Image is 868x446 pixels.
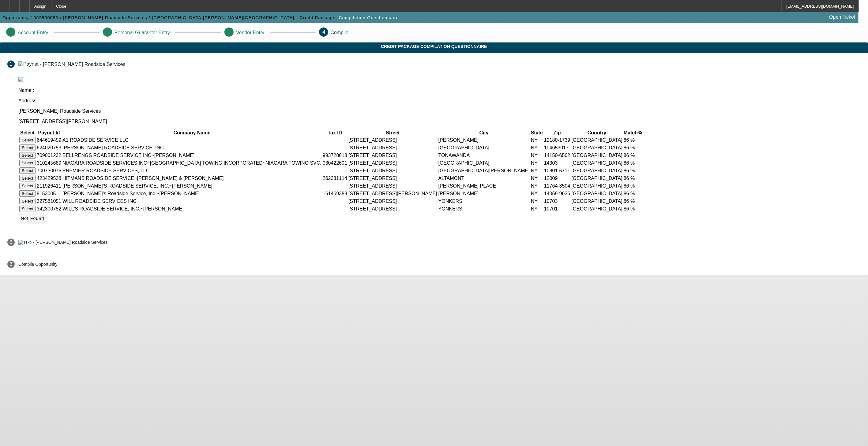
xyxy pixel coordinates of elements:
td: 86 % [623,159,642,166]
td: HITMANS ROADSIDE SERVICE~[PERSON_NAME] & [PERSON_NAME] [62,175,322,182]
td: [GEOGRAPHIC_DATA] [438,144,530,151]
td: [GEOGRAPHIC_DATA] [571,205,623,212]
td: [STREET_ADDRESS] [348,152,438,159]
td: 644659459 [36,137,62,144]
button: Select [19,190,36,197]
span: Compilation Questionnaire [339,15,399,20]
button: Select [19,175,36,181]
td: 161469383 [322,190,348,197]
td: [GEOGRAPHIC_DATA] [571,167,623,174]
td: [GEOGRAPHIC_DATA] [571,152,623,159]
button: Select [19,152,36,159]
p: Name : [18,88,861,93]
img: paynet_logo.jpg [18,77,23,82]
span: Credit Package Compilation Questionnaire [5,44,863,49]
td: 9153005 [36,190,62,197]
th: Match% [623,130,642,136]
td: [STREET_ADDRESS] [348,182,438,189]
td: 423429528 [36,175,62,182]
td: 104653017 [544,144,570,151]
td: 709001232 [36,152,62,159]
th: Company Name [62,130,322,136]
td: [GEOGRAPHIC_DATA][PERSON_NAME] [438,167,530,174]
td: [PERSON_NAME] [438,190,530,197]
p: Address : [18,98,861,104]
td: [PERSON_NAME] [438,137,530,144]
td: [GEOGRAPHIC_DATA] [571,190,623,197]
td: [PERSON_NAME]'s Roadside Service, Inc.~[PERSON_NAME] [62,190,322,197]
td: [PERSON_NAME]'S ROADSIDE SERVICE, INC.~[PERSON_NAME] [62,182,322,189]
p: Account Entry [18,30,48,35]
img: TLO [18,240,32,245]
td: 12009 [544,175,570,182]
td: NY [531,159,543,166]
td: NY [531,137,543,144]
p: [PERSON_NAME] Roadside Services [18,108,861,114]
td: YONKERS [438,198,530,205]
td: [GEOGRAPHIC_DATA] [571,198,623,205]
td: 12180-1739 [544,137,570,144]
td: 10801-5711 [544,167,570,174]
button: Compilation Questionnaire [337,12,400,23]
td: 327581051 [36,198,62,205]
p: [STREET_ADDRESS][PERSON_NAME] [18,119,861,124]
td: 86 % [623,137,642,144]
td: 14303 [544,159,570,166]
span: 4 [323,29,325,35]
td: 86 % [623,167,642,174]
button: Select [19,160,36,166]
span: Not Found [21,216,44,221]
td: 86 % [623,198,642,205]
td: NY [531,205,543,212]
td: 993728618 [322,152,348,159]
td: 86 % [623,205,642,212]
td: 14059-9636 [544,190,570,197]
td: NY [531,175,543,182]
td: [STREET_ADDRESS] [348,167,438,174]
td: 86 % [623,175,642,182]
span: 1 [10,61,13,67]
td: [GEOGRAPHIC_DATA] [438,159,530,166]
td: YONKERS [438,205,530,212]
td: [STREET_ADDRESS] [348,137,438,144]
th: Street [348,130,438,136]
th: City [438,130,530,136]
img: Paynet [18,61,39,67]
td: 10703 [544,198,570,205]
td: 86 % [623,144,642,151]
td: 11764-3504 [544,182,570,189]
p: Personal Guarantor Entry [115,30,170,35]
td: [GEOGRAPHIC_DATA] [571,182,623,189]
button: Credit Package [298,12,336,23]
td: [PERSON_NAME] PLACE [438,182,530,189]
td: 86 % [623,190,642,197]
th: Zip [544,130,570,136]
th: Country [571,130,623,136]
button: Select [19,144,36,151]
td: 342300752 [36,205,62,212]
td: [GEOGRAPHIC_DATA] [571,159,623,166]
td: WILL'S ROADSIDE SERVICE, INC.~[PERSON_NAME] [62,205,322,212]
td: BELLRENGS ROADSIDE SERVICE INC~[PERSON_NAME] [62,152,322,159]
td: [STREET_ADDRESS] [348,175,438,182]
td: 030422601 [322,159,348,166]
button: Select [19,167,36,174]
td: TONAWANDA [438,152,530,159]
th: Select [19,130,36,136]
td: NY [531,152,543,159]
button: Select [19,198,36,204]
span: Opportunity / 092500093 / [PERSON_NAME] Roadside Services / [GEOGRAPHIC_DATA][PERSON_NAME][GEOGRA... [2,15,295,20]
td: 14150-6502 [544,152,570,159]
td: NY [531,190,543,197]
div: - [PERSON_NAME] Roadside Services [40,61,125,67]
button: Select [19,206,36,212]
td: NY [531,167,543,174]
th: Tax ID [322,130,348,136]
p: Vendor Entry [236,30,265,35]
td: [GEOGRAPHIC_DATA] [571,137,623,144]
td: 211926411 [36,182,62,189]
td: [STREET_ADDRESS] [348,159,438,166]
button: Not Found [18,213,47,224]
td: [STREET_ADDRESS] [348,205,438,212]
td: [STREET_ADDRESS] [348,144,438,151]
